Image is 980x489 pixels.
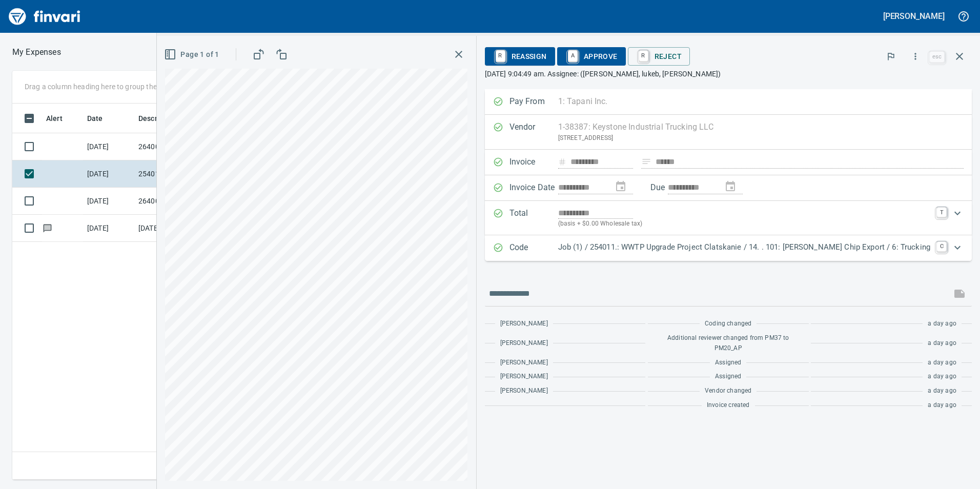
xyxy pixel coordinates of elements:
a: T [936,207,947,217]
span: a day ago [928,400,956,411]
span: a day ago [928,372,956,382]
span: Additional reviewer changed from PM37 to PM20_AP [653,333,804,354]
button: AApprove [557,47,626,66]
h5: [PERSON_NAME] [883,11,945,22]
span: Assigned [715,372,741,382]
span: Invoice created [707,400,750,411]
span: Has messages [42,225,53,231]
span: Vendor changed [705,386,751,396]
div: Expand [485,235,972,261]
td: [DATE] [83,133,134,160]
p: Job (1) / 254011.: WWTP Upgrade Project Clatskanie / 14. . 101: [PERSON_NAME] Chip Export / 6: Tr... [558,241,931,253]
span: [PERSON_NAME] [500,386,548,396]
span: Approve [565,48,618,65]
span: This records your message into the invoice and notifies anyone mentioned [947,281,972,306]
span: Alert [46,112,63,125]
td: 254011 [134,160,227,188]
a: R [496,50,505,62]
a: A [568,50,578,62]
span: Date [87,112,103,125]
span: a day ago [928,386,956,396]
p: Total [509,207,558,229]
span: Page 1 of 1 [166,48,219,61]
p: Code [509,241,558,255]
button: RReassign [485,47,555,66]
p: [DATE] 9:04:49 am. Assignee: ([PERSON_NAME], lukeb, [PERSON_NAME]) [485,69,972,79]
button: More [904,45,927,68]
td: [DATE] Invoice INV10286289 from [GEOGRAPHIC_DATA] (1-24796) [134,215,227,242]
button: RReject [628,47,690,66]
span: Date [87,112,116,125]
button: Flag [880,45,902,68]
span: Reassign [493,48,547,65]
p: My Expenses [12,46,61,58]
span: Alert [46,112,76,125]
span: [PERSON_NAME] [500,372,548,382]
span: [PERSON_NAME] [500,358,548,368]
td: 264002 [134,133,227,160]
span: Reject [636,48,682,65]
td: [DATE] [83,160,134,188]
div: Expand [485,201,972,235]
a: esc [929,51,945,63]
span: Description [138,112,177,125]
span: Coding changed [705,319,751,329]
img: Finvari [6,4,83,29]
button: [PERSON_NAME] [881,8,947,24]
td: [DATE] [83,215,134,242]
span: a day ago [928,338,956,349]
button: Page 1 of 1 [162,45,223,64]
span: Close invoice [927,44,972,69]
span: Assigned [715,358,741,368]
a: C [936,241,947,252]
span: [PERSON_NAME] [500,338,548,349]
a: R [639,50,648,62]
span: [PERSON_NAME] [500,319,548,329]
span: a day ago [928,358,956,368]
span: Description [138,112,190,125]
td: [DATE] [83,188,134,215]
p: (basis + $0.00 Wholesale tax) [558,219,931,229]
td: 264002 [134,188,227,215]
nav: breadcrumb [12,46,61,58]
p: Drag a column heading here to group the table [25,81,175,92]
span: a day ago [928,319,956,329]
